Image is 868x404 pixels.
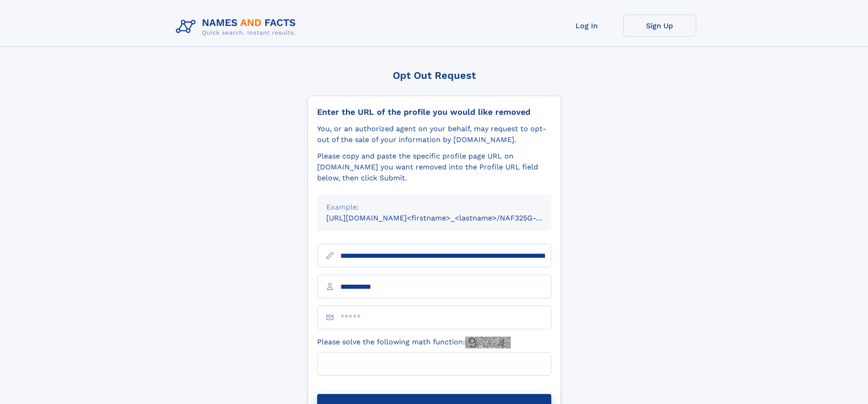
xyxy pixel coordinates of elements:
label: Please solve the following math function: [317,337,511,348]
div: Enter the URL of the profile you would like removed [317,107,551,117]
div: Please copy and paste the specific profile page URL on [DOMAIN_NAME] you want removed into the Pr... [317,151,551,184]
a: Sign Up [623,15,696,37]
a: Log In [550,15,623,37]
small: [URL][DOMAIN_NAME]<firstname>_<lastname>/NAF325G-xxxxxxxx [326,214,569,222]
div: You, or an authorized agent on your behalf, may request to opt-out of the sale of your informatio... [317,123,551,145]
img: Logo Names and Facts [172,15,303,39]
div: Opt Out Request [308,70,561,81]
div: Example: [326,202,542,213]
